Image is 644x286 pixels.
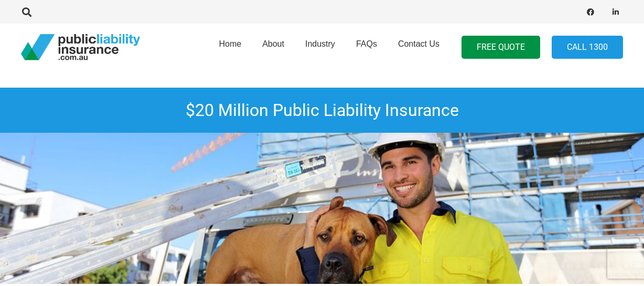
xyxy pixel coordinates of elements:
span: FAQs [356,39,377,48]
span: Contact Us [398,39,439,48]
a: pli_logotransparent [21,34,140,60]
span: Industry [305,39,335,48]
span: Home [219,39,241,48]
span: About [262,39,284,48]
a: Industry [295,20,346,74]
a: Contact Us [388,20,450,74]
a: FREE QUOTE [461,36,540,59]
a: Home [208,20,252,74]
a: LinkedIn [608,5,623,19]
a: Call 1300 [552,36,623,59]
a: About [252,20,295,74]
a: Search [16,7,37,17]
a: Facebook [583,5,598,19]
a: FAQs [346,20,388,74]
